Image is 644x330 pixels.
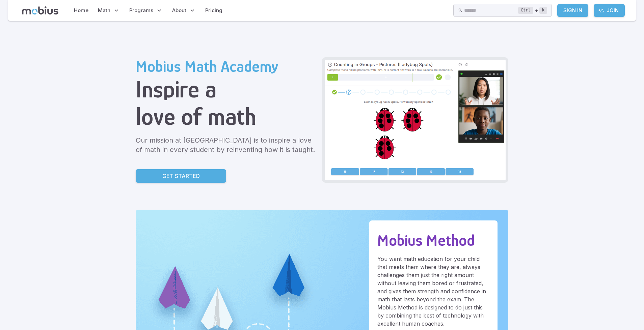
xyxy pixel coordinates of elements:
[136,169,226,183] a: Get Started
[129,7,153,14] span: Programs
[377,255,489,328] p: You want math education for your child that meets them where they are, always challenges them jus...
[72,3,90,18] a: Home
[136,136,317,154] p: Our mission at [GEOGRAPHIC_DATA] is to inspire a love of math in every student by reinventing how...
[162,172,200,180] p: Get Started
[539,7,547,14] kbd: k
[172,7,186,14] span: About
[136,57,317,76] h2: Mobius Math Academy
[98,7,110,14] span: Math
[594,4,625,17] a: Join
[136,76,317,103] h1: Inspire a
[377,231,489,249] h2: Mobius Method
[203,3,224,18] a: Pricing
[557,4,588,17] a: Sign In
[325,60,506,180] img: Grade 2 Class
[518,7,533,14] kbd: Ctrl
[136,103,317,130] h1: love of math
[518,6,547,14] div: +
